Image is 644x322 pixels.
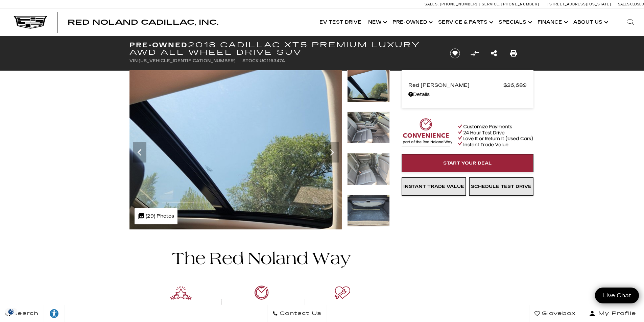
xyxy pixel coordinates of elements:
div: (29) Photos [135,208,177,224]
span: [PHONE_NUMBER] [501,2,539,6]
a: Red [PERSON_NAME] $26,689 [408,80,527,90]
div: Search [617,9,644,36]
strong: Pre-Owned [129,41,188,49]
span: Instant Trade Value [403,184,464,189]
span: Glovebox [540,309,576,318]
img: Used 2018 Radiant Silver Metallic Cadillac Premium Luxury AWD image 23 [347,153,390,185]
a: Live Chat [595,288,639,303]
a: Specials [495,9,534,36]
img: Used 2018 Radiant Silver Metallic Cadillac Premium Luxury AWD image 21 [347,70,390,102]
img: Cadillac Dark Logo with Cadillac White Text [14,16,47,29]
a: Contact Us [267,305,327,322]
a: Start Your Deal [402,154,533,172]
span: Red [PERSON_NAME] [408,80,503,90]
span: UC116347A [260,58,285,63]
div: Explore your accessibility options [44,308,64,319]
span: $26,689 [503,80,527,90]
a: Explore your accessibility options [44,305,65,322]
span: Service: [482,2,500,6]
a: Print this Pre-Owned 2018 Cadillac XT5 Premium Luxury AWD All Wheel Drive SUV [510,49,517,58]
button: Open user profile menu [581,305,644,322]
a: Pre-Owned [389,9,435,36]
span: [PHONE_NUMBER] [440,2,478,6]
a: Share this Pre-Owned 2018 Cadillac XT5 Premium Luxury AWD All Wheel Drive SUV [491,49,497,58]
span: Closed [630,2,644,6]
span: Schedule Test Drive [471,184,531,189]
span: Start Your Deal [443,160,492,166]
a: EV Test Drive [316,9,365,36]
a: Schedule Test Drive [469,177,533,196]
img: Used 2018 Radiant Silver Metallic Cadillac Premium Luxury AWD image 22 [347,112,390,144]
a: Service: [PHONE_NUMBER] [479,2,541,6]
span: VIN: [129,58,139,63]
a: Service & Parts [435,9,495,36]
span: Stock: [242,58,260,63]
span: Red Noland Cadillac, Inc. [68,18,218,26]
span: Live Chat [599,292,635,299]
a: Instant Trade Value [402,177,466,196]
a: New [365,9,389,36]
div: Previous [133,142,146,163]
a: [STREET_ADDRESS][US_STATE] [548,2,611,6]
a: About Us [570,9,610,36]
a: Sales: [PHONE_NUMBER] [425,2,479,6]
div: Next [325,142,339,163]
span: Sales: [618,2,630,6]
img: Used 2018 Radiant Silver Metallic Cadillac Premium Luxury AWD image 21 [129,70,342,229]
span: My Profile [596,309,636,318]
a: Glovebox [529,305,581,322]
h1: 2018 Cadillac XT5 Premium Luxury AWD All Wheel Drive SUV [129,41,439,56]
button: Compare Vehicle [470,48,480,58]
span: Search [10,309,39,318]
img: Used 2018 Radiant Silver Metallic Cadillac Premium Luxury AWD image 24 [347,195,390,227]
a: Red Noland Cadillac, Inc. [68,19,218,26]
a: Details [408,90,527,99]
span: Contact Us [278,309,321,318]
a: Finance [534,9,570,36]
section: Click to Open Cookie Consent Modal [3,308,19,315]
img: Opt-Out Icon [3,308,19,315]
span: [US_VEHICLE_IDENTIFICATION_NUMBER] [139,58,236,63]
button: Save vehicle [448,48,462,59]
span: Sales: [425,2,439,6]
